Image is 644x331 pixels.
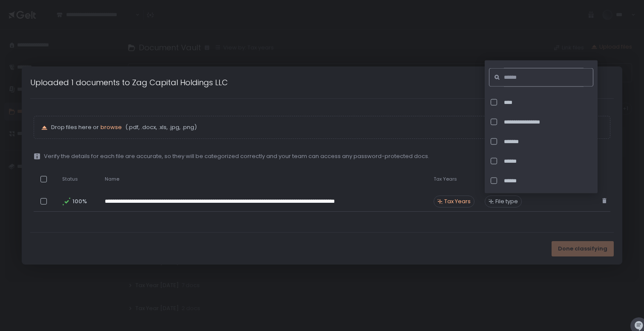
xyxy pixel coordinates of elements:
[124,124,197,131] span: (.pdf, .docx, .xls, .jpg, .png)
[105,176,119,182] span: Name
[44,153,429,160] span: Verify the details for each file are accurate, so they will be categorized correctly and your tea...
[30,77,228,88] h1: Uploaded 1 documents to Zag Capital Holdings LLC
[51,124,603,131] p: Drop files here or
[62,176,78,182] span: Status
[434,176,457,182] span: Tax Years
[101,124,122,131] button: browse
[495,198,518,205] span: File type
[72,198,86,205] span: 100%
[444,198,471,205] span: Tax Years
[101,123,122,131] span: browse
